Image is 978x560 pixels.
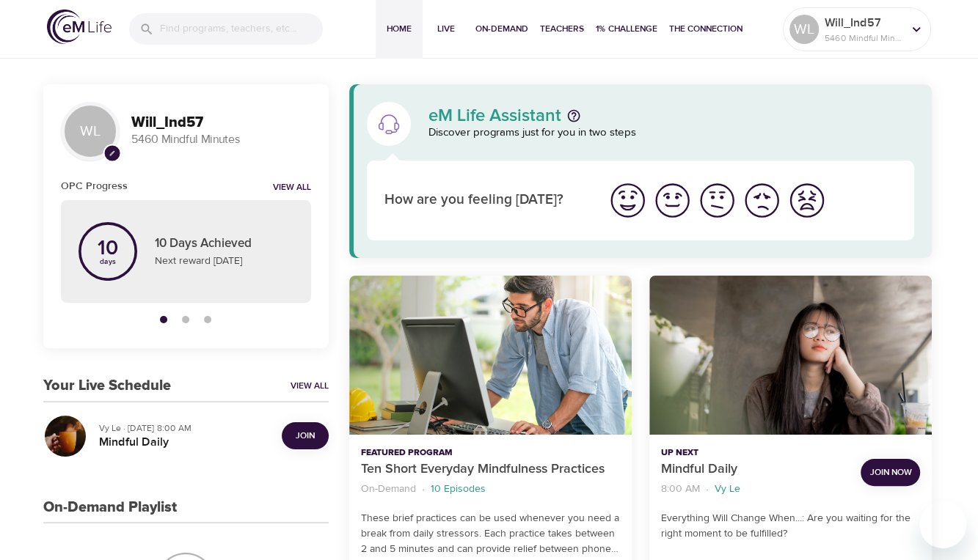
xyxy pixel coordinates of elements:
[428,107,561,125] p: eM Life Assistant
[661,482,700,497] p: 8:00 AM
[131,114,311,131] h3: Will_Ind57
[740,178,784,223] button: I'm feeling bad
[652,180,693,221] img: good
[695,178,740,223] button: I'm feeling ok
[919,501,966,548] iframe: Button to launch messaging window
[47,10,112,44] img: logo
[291,380,329,392] a: View All
[43,377,171,394] h3: Your Live Schedule
[706,479,709,499] li: ·
[661,446,849,460] p: Up Next
[160,13,323,45] input: Find programs, teachers, etc...
[787,180,827,221] img: worst
[296,428,315,443] span: Join
[784,178,829,223] button: I'm feeling worst
[99,421,270,435] p: Vy Le · [DATE] 8:00 AM
[361,482,416,497] p: On-Demand
[349,276,632,435] button: Ten Short Everyday Mindfulness Practices
[605,178,650,223] button: I'm feeling great
[384,190,588,211] p: How are you feeling [DATE]?
[43,499,177,516] h3: On-Demand Playlist
[428,125,915,141] p: Discover programs just for you in two steps
[98,238,118,259] p: 10
[650,178,695,223] button: I'm feeling good
[377,112,401,136] img: eM Life Assistant
[99,435,270,450] h5: Mindful Daily
[361,460,620,479] p: Ten Short Everyday Mindfulness Practices
[431,482,486,497] p: 10 Episodes
[422,479,425,499] li: ·
[825,32,902,45] p: 5460 Mindful Minutes
[382,21,417,37] span: Home
[661,479,849,499] nav: breadcrumb
[742,180,782,221] img: bad
[649,276,932,435] button: Mindful Daily
[155,235,293,254] p: 10 Days Achieved
[361,511,620,557] p: These brief practices can be used whenever you need a break from daily stressors. Each practice t...
[715,482,740,497] p: Vy Le
[607,180,648,221] img: great
[98,259,118,265] p: days
[475,21,528,37] span: On-Demand
[697,180,737,221] img: ok
[869,465,911,480] span: Join Now
[428,21,464,37] span: Live
[61,102,120,161] div: WL
[596,21,657,37] span: 1% Challenge
[361,446,620,460] p: Featured Program
[825,14,902,32] p: Will_Ind57
[669,21,742,37] span: The Connection
[789,15,819,44] div: WL
[61,178,128,194] h6: OPC Progress
[661,511,920,542] p: Everything Will Change When...: Are you waiting for the right moment to be fulfilled?
[661,460,849,479] p: Mindful Daily
[155,254,293,269] p: Next reward [DATE]
[861,459,920,486] button: Join Now
[131,131,311,148] p: 5460 Mindful Minutes
[540,21,584,37] span: Teachers
[361,479,620,499] nav: breadcrumb
[273,182,311,194] a: View all notifications
[282,422,329,449] button: Join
